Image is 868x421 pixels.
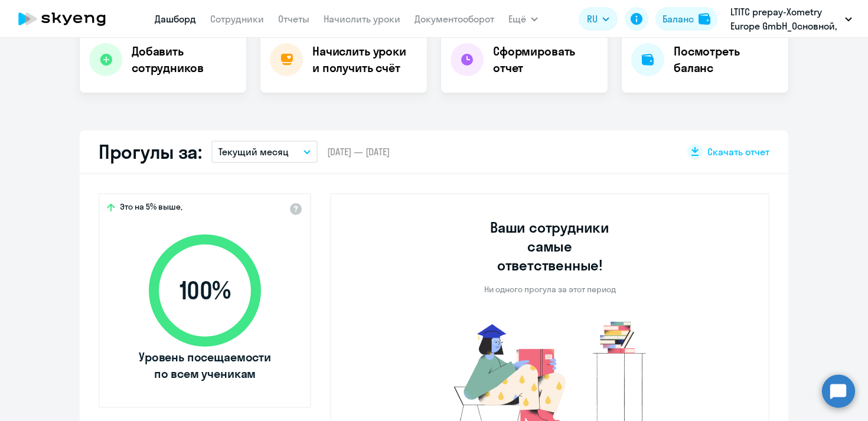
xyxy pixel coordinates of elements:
[211,141,318,163] button: Текущий месяц
[674,43,779,76] h4: Посмотреть баланс
[137,349,273,382] span: Уровень посещаемости по всем ученикам
[663,12,694,26] div: Баланс
[587,12,598,26] span: RU
[725,5,858,33] button: LTITC prepay-Xometry Europe GmbH_Основной, Xometry Europe GmbH
[579,7,618,31] button: RU
[324,13,400,25] a: Начислить уроки
[699,13,710,25] img: balance
[137,276,273,305] span: 100 %
[707,145,769,158] span: Скачать отчет
[278,13,309,25] a: Отчеты
[493,43,598,76] h4: Сформировать отчет
[508,12,526,26] span: Ещё
[508,7,538,31] button: Ещё
[312,43,415,76] h4: Начислить уроки и получить счёт
[120,201,182,216] span: Это на 5% выше,
[655,7,717,31] button: Балансbalance
[218,145,289,159] p: Текущий месяц
[132,43,237,76] h4: Добавить сотрудников
[210,13,264,25] a: Сотрудники
[474,218,626,275] h3: Ваши сотрудники самые ответственные!
[99,140,202,164] h2: Прогулы за:
[155,13,196,25] a: Дашборд
[484,284,616,295] p: Ни одного прогула за этот период
[415,13,494,25] a: Документооборот
[327,145,390,158] span: [DATE] — [DATE]
[730,5,840,33] p: LTITC prepay-Xometry Europe GmbH_Основной, Xometry Europe GmbH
